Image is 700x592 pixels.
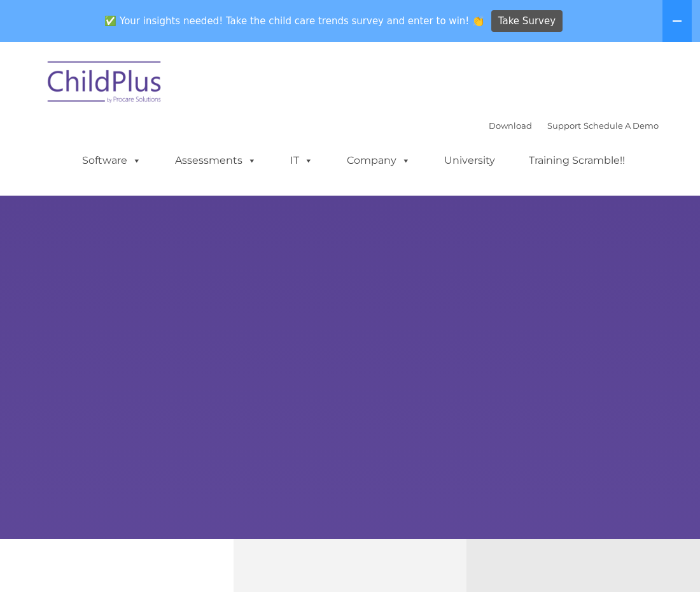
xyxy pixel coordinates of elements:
[41,52,169,116] img: ChildPlus by Procare Solutions
[334,148,423,173] a: Company
[547,120,581,131] a: Support
[69,148,154,173] a: Software
[489,120,532,131] a: Download
[277,148,326,173] a: IT
[162,148,269,173] a: Assessments
[100,8,489,33] span: ✅ Your insights needed! Take the child care trends survey and enter to win! 👏
[431,148,508,173] a: University
[498,10,556,32] span: Take Survey
[516,148,638,173] a: Training Scramble!!
[489,120,659,131] font: |
[491,10,563,32] a: Take Survey
[584,120,659,131] a: Schedule A Demo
